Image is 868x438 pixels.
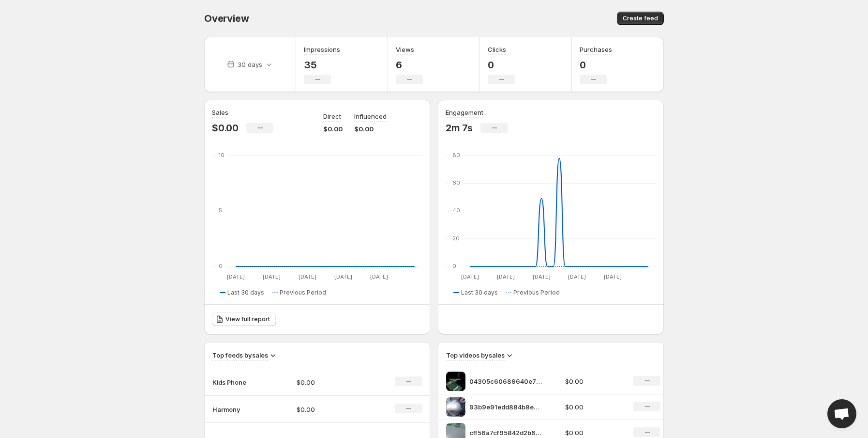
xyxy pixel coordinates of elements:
text: 0 [452,263,456,269]
span: Last 30 days [461,289,498,297]
p: $0.00 [297,405,365,414]
p: cff56a7cf95842d2b61b4d9a7053c29f [469,428,542,438]
button: Create feed [617,12,664,25]
span: Last 30 days [227,289,264,297]
text: [DATE] [299,273,316,280]
p: Influenced [354,111,387,121]
text: [DATE] [263,273,281,280]
text: [DATE] [334,273,352,280]
p: 35 [304,59,340,71]
text: 40 [452,207,460,214]
text: 60 [452,179,460,186]
p: 0 [580,59,612,71]
p: 0 [488,59,515,71]
h3: Engagement [446,108,483,117]
span: View full report [225,315,270,323]
h3: Impressions [304,45,340,54]
img: 93b9e91edd884b8ea0875c3daca6f502 [446,397,465,417]
span: Previous Period [513,289,560,297]
text: 20 [452,235,460,242]
p: 30 days [238,60,262,69]
h3: Top feeds by sales [212,350,268,360]
text: [DATE] [568,273,586,280]
text: [DATE] [604,273,622,280]
p: 6 [396,59,423,71]
p: $0.00 [323,124,343,134]
p: $0.00 [212,122,239,134]
text: [DATE] [533,273,551,280]
p: 2m 7s [446,122,473,134]
img: 04305c60689640e79728d531b89931ab [446,372,465,391]
p: $0.00 [297,377,365,387]
text: 5 [219,207,222,214]
text: [DATE] [461,273,479,280]
p: Direct [323,111,341,121]
span: Overview [204,13,249,24]
p: $0.00 [565,428,622,438]
a: View full report [212,313,276,326]
h3: Sales [212,108,228,117]
h3: Top videos by sales [446,350,505,360]
p: 04305c60689640e79728d531b89931ab [469,376,542,386]
text: 80 [452,152,460,158]
span: Create feed [623,15,658,22]
p: Kids Phone [212,377,261,387]
text: 10 [219,152,224,158]
text: [DATE] [497,273,515,280]
h3: Purchases [580,45,612,54]
h3: Views [396,45,414,54]
p: $0.00 [565,376,622,386]
text: [DATE] [227,273,245,280]
a: Open chat [827,399,856,428]
p: Harmony [212,405,261,414]
p: $0.00 [565,402,622,412]
p: $0.00 [354,124,387,134]
span: Previous Period [280,289,326,297]
text: 0 [219,263,223,269]
p: 93b9e91edd884b8ea0875c3daca6f502 [469,402,542,412]
h3: Clicks [488,45,506,54]
text: [DATE] [370,273,388,280]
